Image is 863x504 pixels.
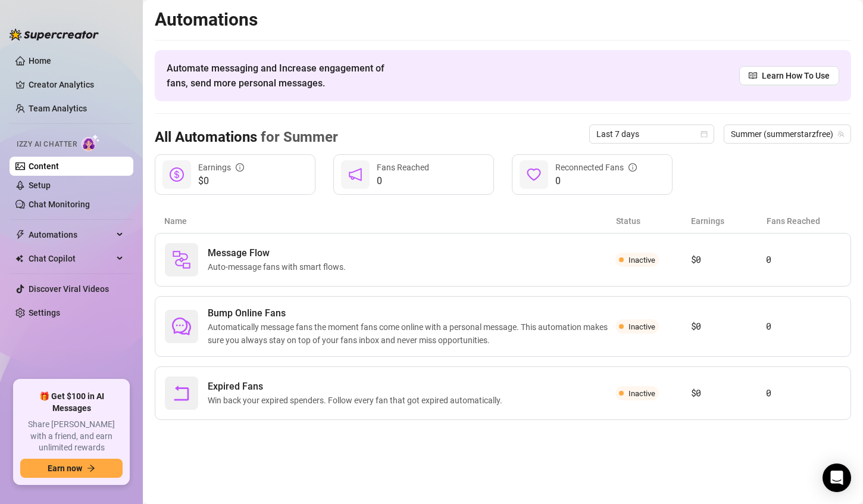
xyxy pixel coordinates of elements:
[348,167,362,182] span: notification
[164,214,616,228] article: Name
[172,250,191,269] img: svg%3e
[10,29,99,41] img: logo-BBDzfeDw.svg
[20,459,123,478] button: Earn nowarrow-right
[82,134,100,151] img: AI Chatter
[701,130,708,138] span: calendar
[527,167,541,182] span: heart
[155,128,338,147] h3: All Automations
[762,69,830,82] span: Learn How To Use
[208,246,351,260] span: Message Flow
[629,256,655,265] span: Inactive
[208,321,615,347] span: Automatically message fans the moment fans come online with a personal message. This automation m...
[208,260,351,273] span: Auto-message fans with smart flows.
[236,163,244,172] span: info-circle
[29,104,87,113] a: Team Analytics
[48,463,82,473] span: Earn now
[749,71,757,80] span: read
[837,130,845,138] span: team
[629,322,655,331] span: Inactive
[766,319,841,334] article: 0
[167,61,396,91] span: Automate messaging and Increase engagement of fans, send more personal messages.
[87,464,95,472] span: arrow-right
[208,306,615,321] span: Bump Online Fans
[29,181,51,190] a: Setup
[15,254,23,263] img: Chat Copilot
[20,391,123,414] span: 🎁 Get $100 in AI Messages
[629,163,637,172] span: info-circle
[170,167,184,182] span: dollar
[739,66,839,85] a: Learn How To Use
[377,163,429,172] span: Fans Reached
[198,161,244,174] div: Earnings
[172,317,191,336] span: comment
[257,129,338,145] span: for Summer
[29,225,113,244] span: Automations
[629,389,655,398] span: Inactive
[155,8,851,31] h2: Automations
[29,284,109,294] a: Discover Viral Videos
[767,214,842,228] article: Fans Reached
[29,161,59,171] a: Content
[29,308,60,318] a: Settings
[691,253,766,267] article: $0
[766,386,841,400] article: 0
[555,174,637,188] span: 0
[596,125,707,143] span: Last 7 days
[691,214,766,228] article: Earnings
[377,174,429,188] span: 0
[731,125,844,143] span: Summer (summerstarzfree)
[823,463,851,492] div: Open Intercom Messenger
[20,419,123,454] span: Share [PERSON_NAME] with a friend, and earn unlimited rewards
[616,214,691,228] article: Status
[29,249,113,268] span: Chat Copilot
[172,384,191,403] span: rollback
[766,253,841,267] article: 0
[29,75,124,94] a: Creator Analytics
[15,230,25,239] span: thunderbolt
[17,139,77,150] span: Izzy AI Chatter
[208,394,507,407] span: Win back your expired spenders. Follow every fan that got expired automatically.
[29,200,90,209] a: Chat Monitoring
[208,379,507,394] span: Expired Fans
[29,56,51,66] a: Home
[555,161,637,174] div: Reconnected Fans
[198,174,244,188] span: $0
[691,386,766,400] article: $0
[691,319,766,334] article: $0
